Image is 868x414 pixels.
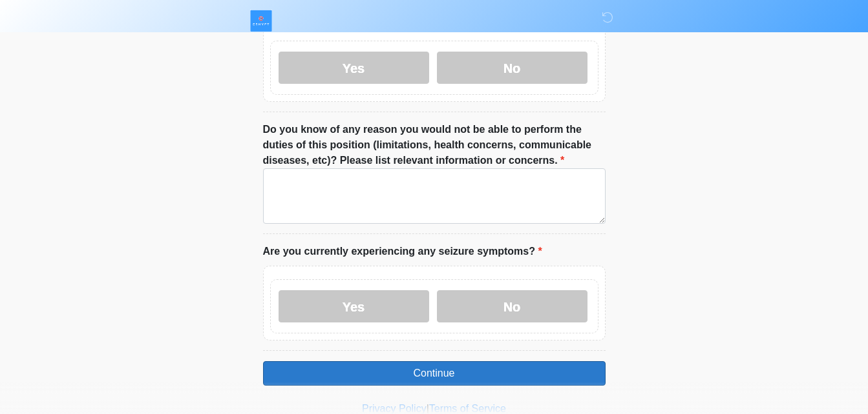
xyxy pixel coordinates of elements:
[263,244,542,259] label: Are you currently experiencing any seizure symptoms?
[427,403,429,414] a: |
[437,52,587,84] label: No
[429,403,506,414] a: Terms of Service
[263,122,606,168] label: Do you know of any reason you would not be able to perform the duties of this position (limitatio...
[362,403,427,414] a: Privacy Policy
[279,52,429,84] label: Yes
[263,361,606,386] button: Continue
[437,290,587,322] label: No
[250,10,272,32] img: ESHYFT Logo
[279,290,429,322] label: Yes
